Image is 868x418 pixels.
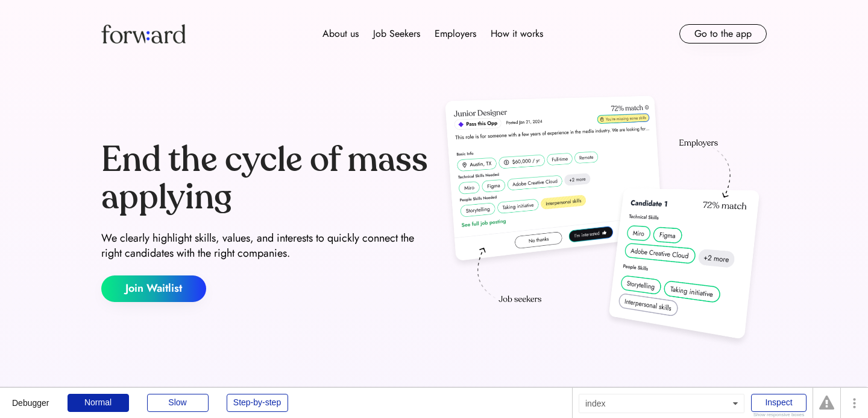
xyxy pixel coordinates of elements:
[491,27,543,41] div: How it works
[101,231,429,261] div: We clearly highlight skills, values, and interests to quickly connect the right candidates with t...
[679,24,767,43] button: Go to the app
[751,413,807,417] div: Show responsive boxes
[373,27,420,41] div: Job Seekers
[439,92,767,352] img: hero-image.png
[435,27,476,41] div: Employers
[147,394,209,412] div: Slow
[751,394,807,412] div: Inspect
[12,388,49,407] div: Debugger
[101,141,429,216] div: End the cycle of mass applying
[68,394,129,412] div: Normal
[579,394,744,413] div: index
[322,27,359,41] div: About us
[101,24,186,43] img: Forward logo
[101,275,206,302] button: Join Waitlist
[227,394,288,412] div: Step-by-step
